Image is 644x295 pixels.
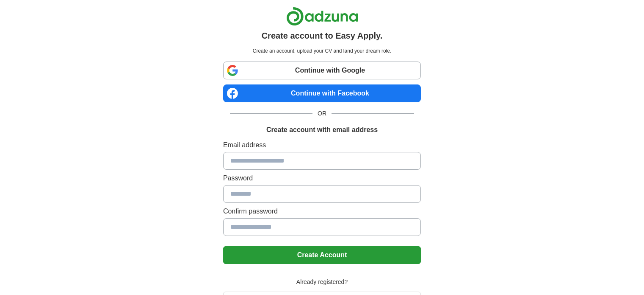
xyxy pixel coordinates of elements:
p: Create an account, upload your CV and land your dream role. [225,47,419,55]
a: Continue with Facebook [223,84,421,102]
button: Create Account [223,246,421,264]
label: Password [223,173,421,183]
span: Already registered? [291,278,353,287]
h1: Create account with email address [266,125,378,135]
label: Email address [223,140,421,150]
a: Continue with Google [223,62,421,79]
span: OR [312,109,332,118]
label: Confirm password [223,206,421,216]
h1: Create account to Easy Apply. [262,29,383,42]
img: Adzuna logo [286,7,358,26]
